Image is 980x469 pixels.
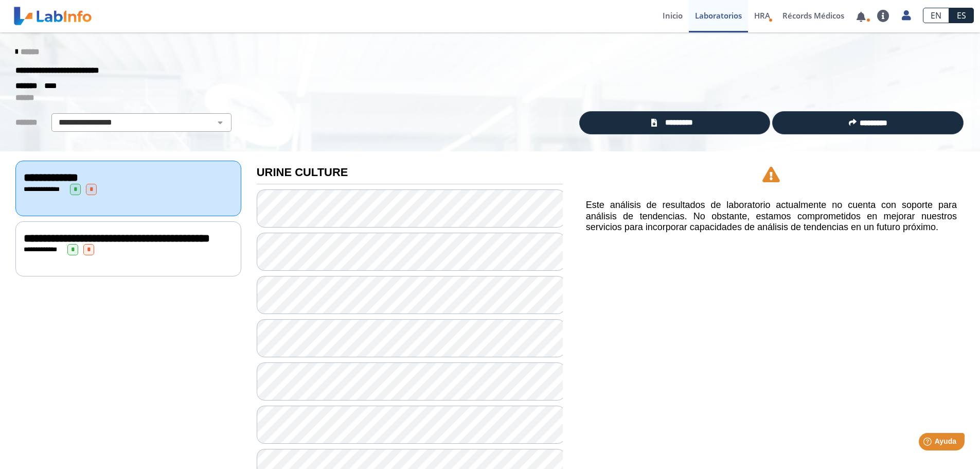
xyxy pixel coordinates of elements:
a: ES [949,8,974,23]
iframe: Help widget launcher [888,429,969,458]
span: HRA [754,10,770,21]
h5: Este análisis de resultados de laboratorio actualmente no cuenta con soporte para análisis de ten... [586,200,957,233]
b: URINE CULTURE [257,166,348,179]
a: EN [923,8,949,23]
